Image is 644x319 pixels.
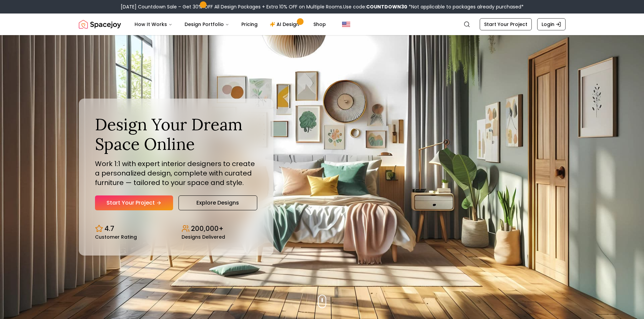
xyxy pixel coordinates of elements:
h1: Design Your Dream Space Online [95,115,257,154]
span: Use code: [343,3,407,10]
p: 200,000+ [191,224,223,233]
div: [DATE] Countdown Sale – Get 30% OFF All Design Packages + Extra 10% OFF on Multiple Rooms. [121,3,524,10]
div: Design stats [95,218,257,239]
a: Explore Designs [178,195,257,210]
a: Pricing [236,18,263,31]
a: Start Your Project [480,18,532,30]
a: Shop [308,18,331,31]
a: Login [537,18,566,30]
nav: Global [79,14,566,35]
a: Start Your Project [95,195,173,210]
span: *Not applicable to packages already purchased* [407,3,524,10]
img: Spacejoy Logo [79,18,121,31]
p: Work 1:1 with expert interior designers to create a personalized design, complete with curated fu... [95,159,257,187]
img: United States [342,20,350,28]
small: Customer Rating [95,235,137,239]
button: Design Portfolio [179,18,235,31]
p: 4.7 [104,224,114,233]
b: COUNTDOWN30 [366,3,407,10]
a: AI Design [264,18,307,31]
small: Designs Delivered [182,235,225,239]
nav: Main [129,18,331,31]
button: How It Works [129,18,178,31]
a: Spacejoy [79,18,121,31]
